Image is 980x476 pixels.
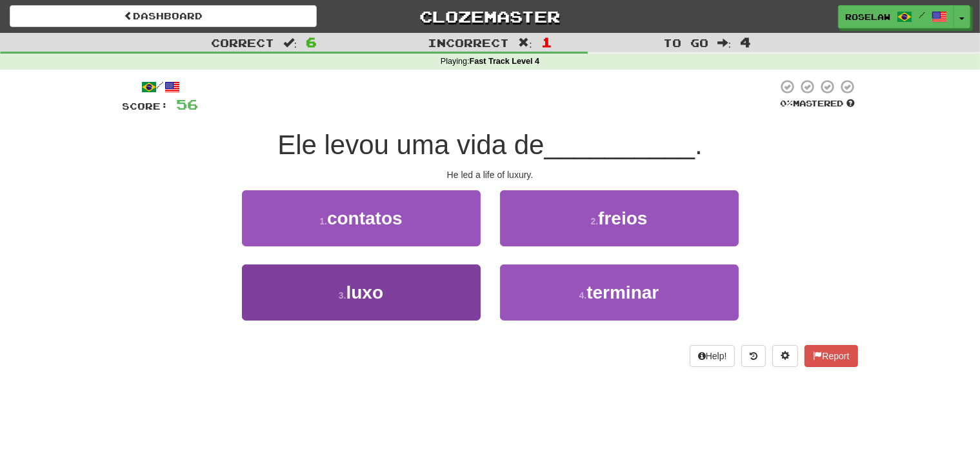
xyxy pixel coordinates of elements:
button: 1.contatos [242,190,481,246]
span: Score: [123,101,169,112]
button: Round history (alt+y) [741,345,766,367]
span: 6 [306,34,317,50]
span: Correct [211,36,274,49]
span: . [695,130,703,160]
button: 3.luxo [242,264,481,321]
a: Dashboard [10,5,317,27]
div: Mastered [778,98,858,110]
a: roselaw / [838,5,954,28]
span: : [717,37,732,48]
span: roselaw [845,11,890,23]
span: __________ [545,130,695,160]
span: 1 [541,34,552,50]
small: 4 . [579,290,587,301]
span: 56 [177,96,199,112]
button: Help! [690,345,735,367]
span: Incorrect [428,36,509,49]
div: He led a life of luxury. [123,168,858,181]
button: 4.terminar [500,264,739,321]
small: 2 . [591,216,599,226]
strong: Fast Track Level 4 [470,57,540,66]
span: Ele levou uma vida de [277,130,544,160]
span: luxo [346,283,384,302]
a: Clozemaster [336,5,643,28]
button: Report [805,345,857,367]
span: 4 [740,34,751,50]
span: / [919,10,925,19]
small: 1 . [319,216,327,226]
span: terminar [586,283,659,302]
span: 0 % [781,98,794,108]
small: 3 . [339,290,346,301]
span: freios [598,208,647,228]
button: 2.freios [500,190,739,246]
span: To go [663,36,708,49]
span: contatos [327,208,403,228]
div: / [123,79,199,95]
span: : [283,37,297,48]
span: : [518,37,532,48]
